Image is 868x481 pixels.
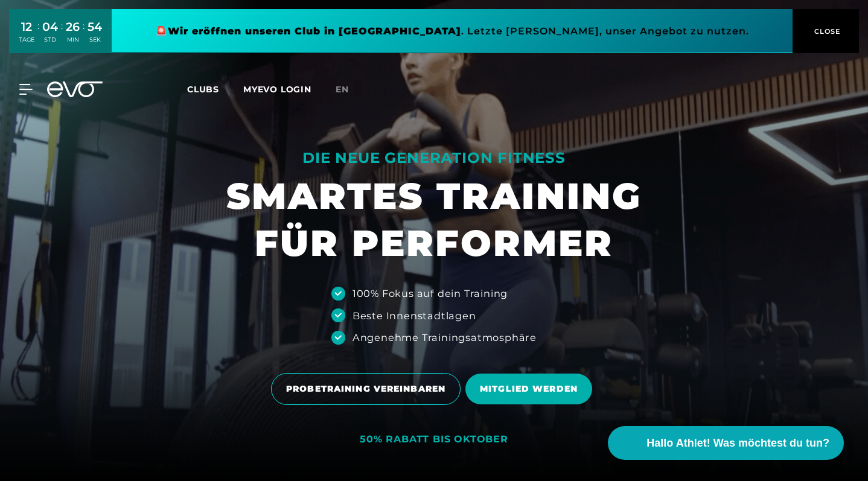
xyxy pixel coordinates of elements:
div: DIE NEUE GENERATION FITNESS [226,148,642,168]
div: 04 [42,18,58,36]
a: MITGLIED WERDEN [465,365,597,413]
h1: SMARTES TRAINING FÜR PERFORMER [226,173,642,267]
div: : [61,19,63,51]
a: PROBETRAINING VEREINBAREN [271,364,465,414]
div: STD [42,36,58,44]
span: CLOSE [811,26,841,37]
a: Clubs [187,83,243,95]
div: 100% Fokus auf dein Training [353,286,508,301]
div: SEK [88,36,102,44]
div: MIN [66,36,80,44]
div: 50% RABATT BIS OKTOBER [360,433,508,446]
div: : [83,19,85,51]
a: MYEVO LOGIN [243,84,311,95]
div: Beste Innenstadtlagen [353,308,476,323]
span: MITGLIED WERDEN [480,383,578,395]
span: Clubs [187,84,219,95]
div: 12 [19,18,34,36]
button: CLOSE [793,9,859,53]
button: Hallo Athlet! Was möchtest du tun? [608,426,844,460]
span: Hallo Athlet! Was möchtest du tun? [646,435,829,451]
span: PROBETRAINING VEREINBAREN [286,383,445,395]
span: en [336,84,349,95]
div: 26 [66,18,80,36]
div: Angenehme Trainingsatmosphäre [353,330,537,345]
div: 54 [88,18,102,36]
div: : [37,19,39,51]
a: en [336,83,363,97]
div: TAGE [19,36,34,44]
